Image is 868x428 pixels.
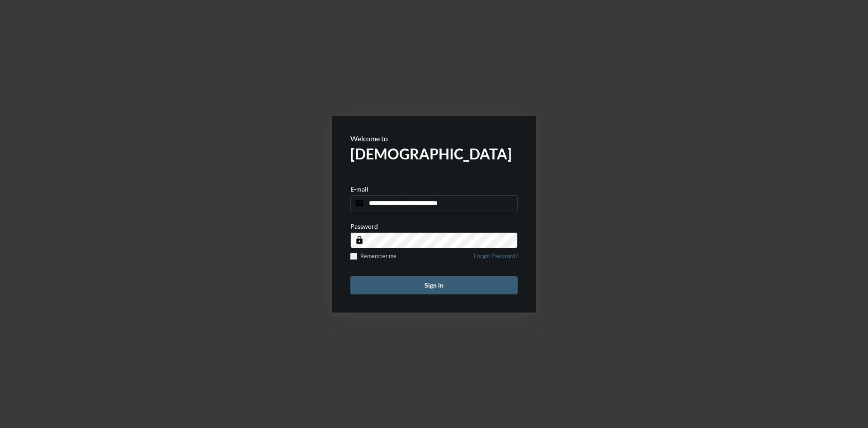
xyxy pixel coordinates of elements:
[350,253,396,260] label: Remember me
[350,185,368,193] p: E-mail
[350,134,518,143] p: Welcome to
[350,222,378,230] p: Password
[350,145,518,163] h2: [DEMOGRAPHIC_DATA]
[350,276,518,294] button: Sign in
[474,253,518,265] a: Forgot Password?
